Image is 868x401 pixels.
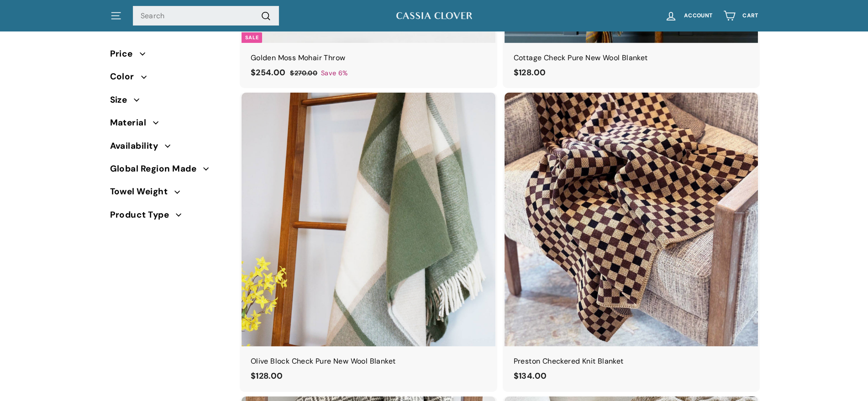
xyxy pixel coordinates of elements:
div: Sale [242,32,262,43]
div: Golden Moss Mohair Throw [251,52,486,64]
span: Material [110,116,153,130]
button: Size [110,91,227,114]
span: Account [684,13,712,19]
button: Product Type [110,206,227,229]
span: Availability [110,139,165,153]
button: Availability [110,137,227,160]
a: Preston Checkered Knit Blanket [505,93,758,391]
span: Global Region Made [110,162,204,176]
span: $254.00 [251,67,286,78]
span: Price [110,47,140,61]
span: Product Type [110,208,176,222]
span: Cart [742,13,758,19]
span: Color [110,70,141,83]
button: Price [110,45,227,68]
span: Towel Weight [110,185,175,198]
button: Material [110,114,227,136]
span: $270.00 [290,69,317,77]
a: Account [659,2,718,29]
a: Cart [718,2,763,29]
span: $134.00 [514,370,547,381]
span: $128.00 [514,67,546,78]
div: Olive Block Check Pure New Wool Blanket [251,355,486,367]
span: $128.00 [251,370,283,381]
button: Color [110,68,227,90]
div: Cottage Check Pure New Wool Blanket [514,52,749,64]
span: Save 6% [321,68,348,78]
input: Search [133,6,279,26]
span: Size [110,93,134,107]
div: Preston Checkered Knit Blanket [514,355,749,367]
a: Olive Block Check Pure New Wool Blanket [242,93,495,391]
button: Global Region Made [110,160,227,182]
button: Towel Weight [110,182,227,205]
